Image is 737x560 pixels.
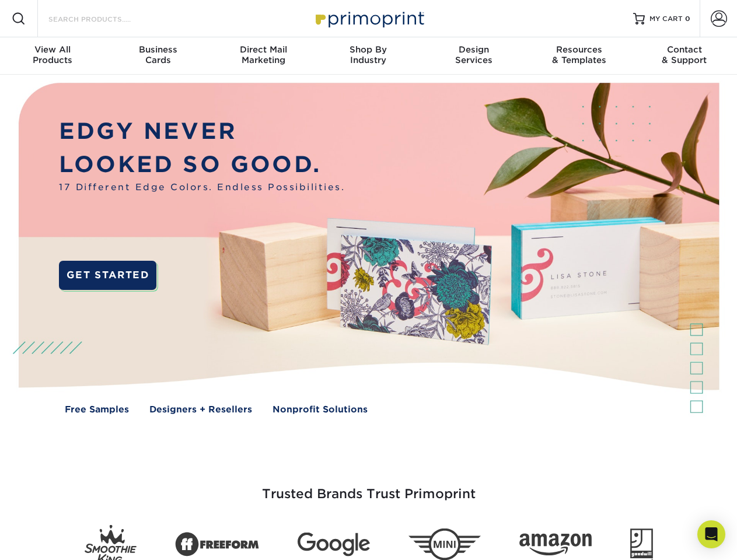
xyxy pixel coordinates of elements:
div: Industry [316,44,421,65]
span: 0 [685,15,690,23]
div: & Support [632,44,737,65]
span: Shop By [316,44,421,55]
a: DesignServices [421,37,526,75]
p: EDGY NEVER [59,115,345,148]
iframe: Google Customer Reviews [3,524,99,556]
input: SEARCH PRODUCTS..... [47,12,161,26]
div: & Templates [526,44,631,65]
p: LOOKED SO GOOD. [59,148,345,181]
div: Cards [105,44,210,65]
span: Direct Mail [211,44,316,55]
h3: Trusted Brands Trust Primoprint [27,459,710,516]
span: Resources [526,44,631,55]
span: Design [421,44,526,55]
div: Services [421,44,526,65]
a: Contact& Support [632,37,737,75]
div: Marketing [211,44,316,65]
a: Direct MailMarketing [211,37,316,75]
span: 17 Different Edge Colors. Endless Possibilities. [59,181,345,194]
a: Nonprofit Solutions [273,403,368,416]
div: Open Intercom Messenger [697,520,725,548]
span: Business [105,44,210,55]
a: Designers + Resellers [149,403,252,416]
a: GET STARTED [59,261,156,290]
span: Contact [632,44,737,55]
a: Resources& Templates [526,37,631,75]
img: Primoprint [310,6,427,31]
img: Goodwill [630,528,653,560]
img: Google [298,533,370,556]
a: Shop ByIndustry [316,37,421,75]
img: Amazon [519,534,592,556]
span: MY CART [649,14,683,24]
a: Free Samples [65,403,129,416]
a: BusinessCards [105,37,210,75]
